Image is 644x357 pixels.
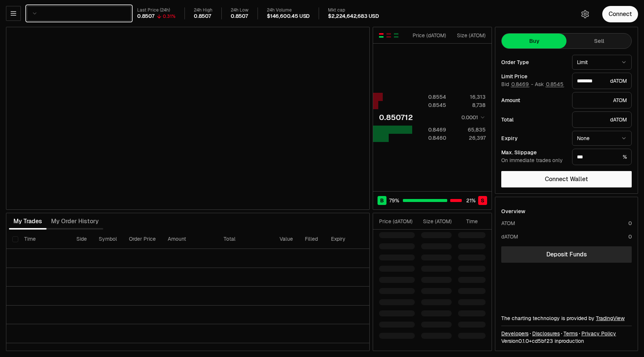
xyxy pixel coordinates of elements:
th: Filled [299,230,325,249]
button: Select all [12,236,18,242]
span: 79 % [389,197,399,204]
div: Limit Price [501,74,566,79]
div: Price ( dATOM ) [413,32,446,39]
div: Last Price (24h) [137,7,176,13]
button: My Order History [47,214,103,229]
th: Symbol [93,230,123,249]
div: Size ( ATOM ) [452,32,486,39]
th: Order Price [123,230,162,249]
button: None [572,131,632,146]
div: 0.8545 [413,101,446,109]
span: Bid - [501,81,533,88]
div: 0.850712 [379,112,413,123]
div: Max. Slippage [501,150,566,155]
div: dATOM [572,111,632,128]
th: Amount [162,230,218,249]
div: Version 0.1.0 + in production [501,337,632,345]
div: ATOM [572,92,632,108]
div: Expiry [501,136,566,141]
th: Value [274,230,299,249]
div: 24h Low [231,7,249,13]
span: B [380,197,384,204]
span: Ask [535,81,564,88]
div: Price ( dATOM ) [379,218,415,225]
th: Total [218,230,274,249]
div: $146,600.45 USD [267,13,310,20]
button: Connect Wallet [501,171,632,187]
button: 0.0001 [459,113,486,122]
div: dATOM [501,233,518,240]
div: Overview [501,208,525,215]
span: S [481,197,484,204]
a: Disclosures [532,330,560,337]
iframe: Financial Chart [6,27,369,209]
button: Show Buy Orders Only [393,32,399,38]
button: Show Sell Orders Only [386,32,392,38]
div: 26,397 [452,134,486,142]
th: Expiry [325,230,375,249]
div: Time [458,218,478,225]
button: Limit [572,55,632,70]
div: 0.31% [163,13,176,19]
div: Size ( ATOM ) [421,218,452,225]
div: 0.8507 [194,13,211,20]
div: 0.8507 [231,13,248,20]
div: Order Type [501,60,566,65]
div: 0.8469 [413,126,446,133]
div: 16,313 [452,93,486,101]
a: Developers [501,330,528,337]
div: The charting technology is provided by [501,315,632,322]
a: TradingView [596,315,625,322]
div: Mkt cap [328,7,379,13]
div: 65,835 [452,126,486,133]
div: % [572,149,632,165]
span: 21 % [466,197,476,204]
div: 8,738 [452,101,486,109]
div: ATOM [501,219,515,227]
a: Privacy Policy [581,330,616,337]
div: 0 [628,219,632,227]
button: Show Buy and Sell Orders [378,32,384,38]
div: On immediate trades only [501,157,566,164]
button: My Trades [9,214,47,229]
div: 24h Volume [267,7,310,13]
button: Connect [602,6,638,22]
a: Deposit Funds [501,246,632,263]
th: Time [18,230,70,249]
div: 0 [628,233,632,240]
div: 24h High [194,7,212,13]
div: Total [501,117,566,122]
button: Buy [502,34,566,48]
a: Terms [563,330,578,337]
div: 0.8554 [413,93,446,101]
span: cd5bf2355b62ceae95c36e3fcbfd3239450611b2 [532,338,553,344]
div: Amount [501,98,566,103]
th: Side [70,230,93,249]
div: 0.8460 [413,134,446,142]
button: 0.8469 [511,81,530,87]
div: dATOM [572,73,632,89]
button: Sell [566,34,631,48]
div: $2,224,642,683 USD [328,13,379,20]
button: 0.8545 [545,81,564,87]
div: 0.8507 [137,13,155,20]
